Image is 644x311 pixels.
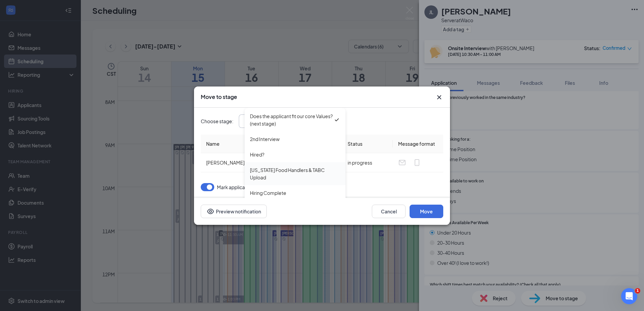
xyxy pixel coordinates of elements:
[342,135,393,153] th: Status
[201,93,237,101] h3: Move to stage
[250,135,280,143] div: 2nd Interview
[250,151,264,158] div: Hired?
[372,205,406,218] button: Cancel
[201,135,342,153] th: Name
[206,207,215,215] svg: Eye
[201,205,267,218] button: Preview notificationEye
[250,189,286,197] div: Hiring Complete
[217,183,331,191] span: Mark applicant(s) as Completed for Onsite Interview
[435,93,443,101] button: Close
[333,116,340,123] svg: Checkmark
[398,159,406,167] svg: Email
[206,160,245,166] span: [PERSON_NAME]
[413,159,421,167] svg: MobileSms
[435,93,443,101] svg: Cross
[621,288,637,304] iframe: Intercom live chat
[250,112,333,127] div: Does the applicant fit our core Values? (next stage)
[635,288,640,293] span: 1
[250,166,340,181] div: [US_STATE] Food Handlers & TABC Upload
[393,135,443,153] th: Message format
[342,153,393,172] td: in progress
[410,205,443,218] button: Move
[201,117,233,125] span: Choose stage :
